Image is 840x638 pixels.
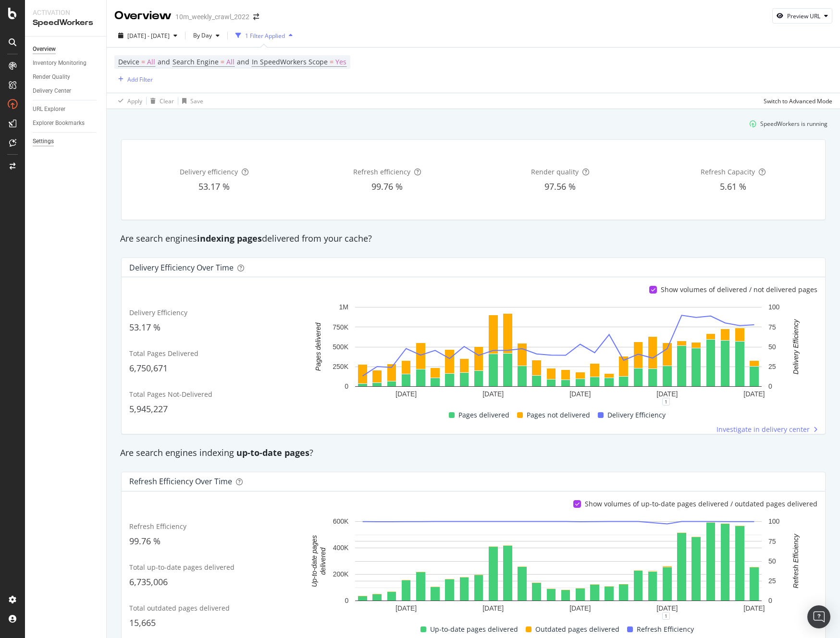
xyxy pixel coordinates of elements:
span: 97.56 % [544,181,576,192]
div: 1 [662,612,670,620]
span: 53.17 % [198,181,230,192]
button: Apply [114,93,142,109]
span: 5,945,227 [129,403,168,415]
span: Refresh efficiency [353,167,410,176]
span: = [221,57,224,66]
span: All [147,55,155,69]
div: Overview [33,44,56,54]
span: Total outdated pages delivered [129,603,230,613]
span: Delivery Efficiency [129,308,187,317]
button: Switch to Advanced Mode [760,93,832,109]
span: By Day [189,31,212,39]
div: 10m_weekly_crawl_2022 [175,12,249,22]
text: 50 [768,343,776,351]
span: Pages not delivered [527,409,590,421]
text: 400K [333,544,349,552]
div: 1 [662,398,670,405]
text: delivered [319,547,327,575]
div: Explorer Bookmarks [33,118,85,128]
a: Overview [33,44,99,54]
text: 0 [345,383,348,391]
span: 99.76 % [371,181,403,192]
span: 5.61 % [720,181,746,192]
span: [DATE] - [DATE] [127,32,170,40]
span: 53.17 % [129,321,161,333]
text: [DATE] [656,391,678,398]
text: 0 [768,597,772,604]
div: arrow-right-arrow-left [253,13,259,20]
div: 1 Filter Applied [245,32,285,40]
div: A chart. [304,516,812,616]
div: Refresh Efficiency over time [129,477,232,486]
svg: A chart. [304,302,812,402]
div: Open Intercom Messenger [807,605,830,628]
span: All [226,55,235,69]
a: Render Quality [33,72,99,82]
div: Activation [33,8,99,17]
button: Clear [147,93,174,109]
a: Explorer Bookmarks [33,118,99,128]
text: 600K [333,517,349,525]
text: [DATE] [743,604,765,612]
span: Refresh Efficiency [129,522,186,531]
div: SpeedWorkers is running [760,120,828,128]
strong: up-to-date pages [236,447,309,458]
text: [DATE] [656,604,678,612]
text: 75 [768,537,776,545]
span: Device [118,57,139,66]
text: 500K [333,343,348,351]
span: Delivery Efficiency [607,409,666,421]
span: Outdated pages delivered [535,624,619,635]
span: Search Engine [173,57,219,66]
button: [DATE] - [DATE] [114,28,181,43]
text: 750K [333,323,348,331]
text: 200K [333,570,349,578]
text: 100 [768,304,780,311]
button: By Day [189,28,223,43]
a: URL Explorer [33,104,99,114]
span: Total Pages Not-Delivered [129,390,212,399]
span: Total Pages Delivered [129,349,198,358]
text: 25 [768,363,776,370]
span: In SpeedWorkers Scope [252,57,328,66]
span: Total up-to-date pages delivered [129,563,235,572]
span: Delivery efficiency [180,167,238,176]
text: Delivery Efficiency [792,319,800,374]
a: Investigate in delivery center [716,425,817,434]
div: Clear [160,97,174,105]
div: SpeedWorkers [33,17,99,28]
div: Preview URL [787,12,820,20]
div: Are search engines delivered from your cache? [115,233,831,245]
span: 6,735,006 [129,576,168,588]
text: [DATE] [482,604,504,612]
span: Yes [335,55,346,69]
span: Render quality [531,167,579,176]
text: 250K [333,363,348,370]
text: [DATE] [395,391,417,398]
span: 15,665 [129,617,156,628]
div: Render Quality [33,72,70,82]
div: Are search engines indexing ? [115,447,831,459]
text: Up-to-date pages [310,535,318,587]
a: Delivery Center [33,86,99,96]
text: 50 [768,557,776,565]
span: = [141,57,145,66]
text: [DATE] [482,391,504,398]
text: 1M [339,304,348,311]
div: Delivery Efficiency over time [129,263,234,272]
div: Show volumes of up-to-date pages delivered / outdated pages delivered [585,499,817,509]
text: [DATE] [569,604,591,612]
div: URL Explorer [33,104,65,114]
span: Pages delivered [458,409,509,421]
text: 100 [768,517,780,525]
strong: indexing pages [197,233,262,244]
span: 6,750,671 [129,362,168,374]
span: Refresh Efficiency [637,624,694,635]
button: 1 Filter Applied [232,28,296,43]
span: Investigate in delivery center [716,425,810,434]
button: Preview URL [772,8,832,24]
a: Settings [33,136,99,147]
span: 99.76 % [129,535,161,547]
text: 0 [768,383,772,391]
div: Inventory Monitoring [33,58,86,68]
